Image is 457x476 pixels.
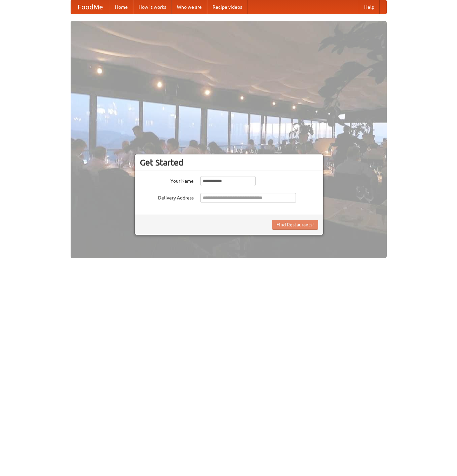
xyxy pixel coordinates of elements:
[207,0,247,14] a: Recipe videos
[359,0,380,14] a: Help
[172,0,207,14] a: Who we are
[140,193,194,201] label: Delivery Address
[140,157,318,168] h3: Get Started
[272,220,318,230] button: Find Restaurants!
[110,0,133,14] a: Home
[71,0,110,14] a: FoodMe
[140,176,194,184] label: Your Name
[133,0,172,14] a: How it works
